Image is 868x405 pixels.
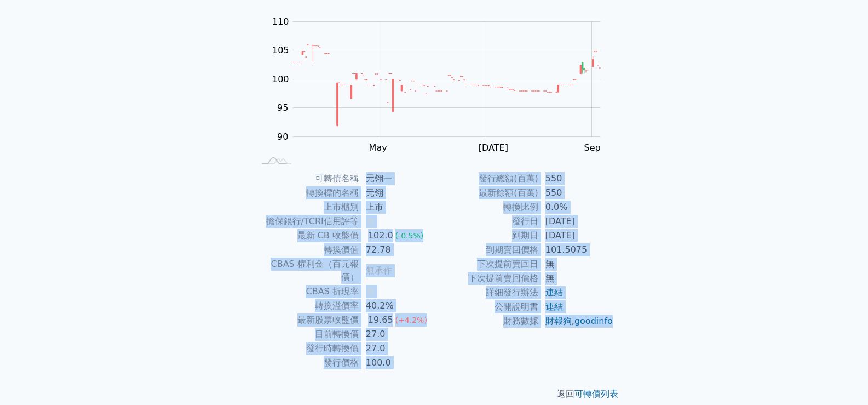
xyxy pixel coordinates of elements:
[574,316,613,326] a: goodinfo
[255,200,359,214] td: 上市櫃別
[366,313,395,327] div: 19.65
[434,271,539,286] td: 下次提前賣回價格
[242,387,627,401] p: 返回
[359,172,434,186] td: 元翎一
[539,200,614,214] td: 0.0%
[359,299,434,313] td: 40.2%
[255,313,359,327] td: 最新股票收盤價
[434,214,539,229] td: 發行日
[539,314,614,328] td: ,
[539,257,614,271] td: 無
[366,286,375,296] span: 無
[434,257,539,271] td: 下次提前賣回日
[359,200,434,214] td: 上市
[813,352,868,405] iframe: Chat Widget
[359,327,434,341] td: 27.0
[255,327,359,341] td: 目前轉換價
[434,300,539,314] td: 公開說明書
[434,243,539,257] td: 到期賣回價格
[366,216,375,226] span: 無
[574,389,618,399] a: 可轉債列表
[255,243,359,257] td: 轉換價值
[434,314,539,328] td: 財務數據
[255,341,359,356] td: 發行時轉換價
[395,231,424,240] span: (-0.5%)
[366,229,395,242] div: 102.0
[539,172,614,186] td: 550
[539,214,614,229] td: [DATE]
[255,299,359,313] td: 轉換溢價率
[539,229,614,243] td: [DATE]
[434,200,539,214] td: 轉換比例
[434,229,539,243] td: 到期日
[255,214,359,229] td: 擔保銀行/TCRI信用評等
[395,316,427,324] span: (+4.2%)
[267,16,617,153] g: Chart
[255,172,359,186] td: 可轉債名稱
[255,186,359,200] td: 轉換標的名稱
[584,142,601,153] tspan: Sep
[255,356,359,370] td: 發行價格
[359,356,434,370] td: 100.0
[359,243,434,257] td: 72.78
[255,229,359,243] td: 最新 CB 收盤價
[479,142,508,153] tspan: [DATE]
[434,186,539,200] td: 最新餘額(百萬)
[272,16,289,27] tspan: 110
[255,284,359,299] td: CBAS 折現率
[539,186,614,200] td: 550
[359,341,434,356] td: 27.0
[277,102,288,113] tspan: 95
[272,45,289,55] tspan: 105
[545,301,563,312] a: 連結
[434,286,539,300] td: 詳細發行辦法
[272,74,289,84] tspan: 100
[369,142,387,153] tspan: May
[255,257,359,284] td: CBAS 權利金（百元報價）
[366,265,392,276] span: 無承作
[359,186,434,200] td: 元翎
[545,316,572,326] a: 財報狗
[813,352,868,405] div: 聊天小工具
[277,132,288,142] tspan: 90
[545,287,563,298] a: 連結
[539,243,614,257] td: 101.5075
[434,172,539,186] td: 發行總額(百萬)
[539,271,614,286] td: 無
